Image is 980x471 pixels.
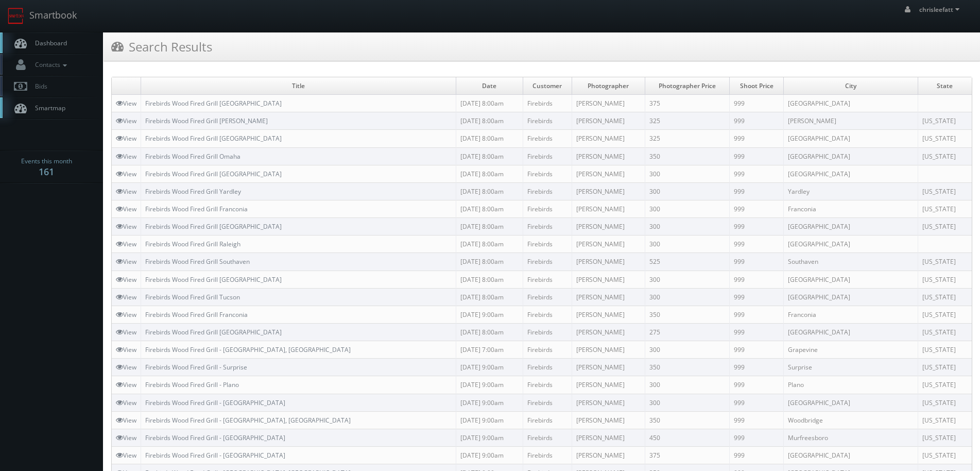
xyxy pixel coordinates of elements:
[145,416,351,425] a: Firebirds Wood Fired Grill - [GEOGRAPHIC_DATA], [GEOGRAPHIC_DATA]
[456,112,523,130] td: [DATE] 8:00am
[918,446,972,464] td: [US_STATE]
[145,187,241,196] a: Firebirds Wood Fired Grill Yardley
[572,271,645,288] td: [PERSON_NAME]
[572,323,645,341] td: [PERSON_NAME]
[918,253,972,271] td: [US_STATE]
[456,95,523,112] td: [DATE] 8:00am
[645,306,729,323] td: 350
[918,288,972,306] td: [US_STATE]
[645,200,729,217] td: 300
[572,376,645,394] td: [PERSON_NAME]
[784,341,918,359] td: Grapevine
[645,376,729,394] td: 300
[456,165,523,182] td: [DATE] 8:00am
[456,182,523,200] td: [DATE] 8:00am
[784,411,918,429] td: Woodbridge
[572,112,645,130] td: [PERSON_NAME]
[456,288,523,306] td: [DATE] 8:00am
[784,112,918,130] td: [PERSON_NAME]
[523,394,572,411] td: Firebirds
[523,77,572,95] td: Customer
[145,293,240,301] a: Firebirds Wood Fired Grill Tucson
[456,429,523,446] td: [DATE] 9:00am
[730,147,784,165] td: 999
[730,95,784,112] td: 999
[572,200,645,217] td: [PERSON_NAME]
[523,218,572,235] td: Firebirds
[456,253,523,271] td: [DATE] 8:00am
[145,275,282,284] a: Firebirds Wood Fired Grill [GEOGRAPHIC_DATA]
[116,99,136,108] a: View
[572,288,645,306] td: [PERSON_NAME]
[116,328,136,337] a: View
[784,182,918,200] td: Yardley
[572,77,645,95] td: Photographer
[645,394,729,411] td: 300
[523,411,572,429] td: Firebirds
[30,104,65,112] span: Smartmap
[730,200,784,217] td: 999
[145,345,351,354] a: Firebirds Wood Fired Grill - [GEOGRAPHIC_DATA], [GEOGRAPHIC_DATA]
[523,200,572,217] td: Firebirds
[784,323,918,341] td: [GEOGRAPHIC_DATA]
[30,82,47,91] span: Bids
[523,95,572,112] td: Firebirds
[730,218,784,235] td: 999
[784,218,918,235] td: [GEOGRAPHIC_DATA]
[645,130,729,147] td: 325
[918,411,972,429] td: [US_STATE]
[523,182,572,200] td: Firebirds
[784,446,918,464] td: [GEOGRAPHIC_DATA]
[116,293,136,301] a: View
[572,182,645,200] td: [PERSON_NAME]
[523,165,572,182] td: Firebirds
[141,77,456,95] td: Title
[456,271,523,288] td: [DATE] 8:00am
[645,288,729,306] td: 300
[456,147,523,165] td: [DATE] 8:00am
[645,112,729,130] td: 325
[730,394,784,411] td: 999
[572,253,645,271] td: [PERSON_NAME]
[730,323,784,341] td: 999
[523,306,572,323] td: Firebirds
[730,411,784,429] td: 999
[523,341,572,359] td: Firebirds
[145,222,282,231] a: Firebirds Wood Fired Grill [GEOGRAPHIC_DATA]
[145,310,248,319] a: Firebirds Wood Fired Grill Franconia
[116,345,136,354] a: View
[919,5,962,14] span: chrisleefatt
[116,205,136,213] a: View
[784,165,918,182] td: [GEOGRAPHIC_DATA]
[572,306,645,323] td: [PERSON_NAME]
[730,165,784,182] td: 999
[8,8,24,24] img: smartbook-logo.png
[784,200,918,217] td: Franconia
[145,257,250,266] a: Firebirds Wood Fired Grill Southaven
[145,433,285,442] a: Firebirds Wood Fired Grill - [GEOGRAPHIC_DATA]
[116,240,136,248] a: View
[145,451,285,460] a: Firebirds Wood Fired Grill - [GEOGRAPHIC_DATA]
[572,147,645,165] td: [PERSON_NAME]
[572,235,645,253] td: [PERSON_NAME]
[645,341,729,359] td: 300
[456,341,523,359] td: [DATE] 7:00am
[145,240,240,248] a: Firebirds Wood Fired Grill Raleigh
[523,112,572,130] td: Firebirds
[456,411,523,429] td: [DATE] 9:00am
[572,341,645,359] td: [PERSON_NAME]
[145,398,285,407] a: Firebirds Wood Fired Grill - [GEOGRAPHIC_DATA]
[456,200,523,217] td: [DATE] 8:00am
[784,253,918,271] td: Southaven
[456,359,523,376] td: [DATE] 9:00am
[918,376,972,394] td: [US_STATE]
[784,376,918,394] td: Plano
[30,60,70,69] span: Contacts
[645,147,729,165] td: 350
[645,446,729,464] td: 375
[145,152,240,161] a: Firebirds Wood Fired Grill Omaha
[456,376,523,394] td: [DATE] 9:00am
[523,235,572,253] td: Firebirds
[730,359,784,376] td: 999
[456,306,523,323] td: [DATE] 9:00am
